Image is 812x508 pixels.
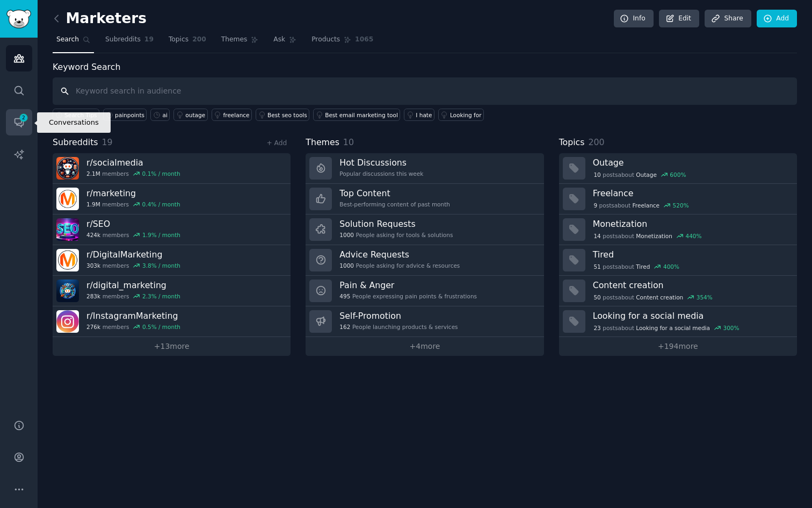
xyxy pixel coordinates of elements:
[256,109,309,121] a: Best seo tools
[56,249,79,271] img: DigitalMarketing
[150,109,170,121] a: ai
[339,249,460,260] h3: Advice Requests
[559,306,797,337] a: Looking for a social media23postsaboutLooking for a social media300%
[142,170,180,177] div: 0.1 % / month
[142,231,180,239] div: 1.9 % / month
[86,188,180,199] h3: r/ marketing
[115,111,144,119] div: painpoints
[306,214,543,245] a: Solution Requests1000People asking for tools & solutions
[705,10,751,28] a: Share
[633,202,660,209] span: Freelance
[659,10,699,28] a: Edit
[105,35,141,45] span: Subreddits
[416,111,432,119] div: I hate
[86,201,100,208] span: 1.9M
[86,157,180,168] h3: r/ socialmedia
[593,202,597,209] span: 9
[267,111,307,119] div: Best seo tools
[218,31,263,53] a: Themes
[593,170,687,180] div: post s about
[593,232,600,240] span: 14
[450,111,482,119] div: Looking for
[53,337,291,356] a: +13more
[102,137,113,147] span: 19
[86,262,180,269] div: members
[593,201,690,210] div: post s about
[636,324,710,332] span: Looking for a social media
[6,109,32,135] a: 2
[86,201,180,208] div: members
[86,310,180,321] h3: r/ InstagramMarketing
[559,245,797,276] a: Tired51postsaboutTired400%
[404,109,434,121] a: I hate
[306,153,543,184] a: Hot DiscussionsPopular discussions this week
[86,231,180,239] div: members
[169,35,189,45] span: Topics
[53,31,94,53] a: Search
[165,31,210,53] a: Topics200
[339,323,458,331] div: People launching products & services
[86,249,180,260] h3: r/ DigitalMarketing
[144,35,154,45] span: 19
[593,218,789,230] h3: Monetization
[86,323,180,331] div: members
[306,184,543,214] a: Top ContentBest-performing content of past month
[86,292,100,300] span: 283k
[53,109,99,121] button: Search Tips
[339,292,477,300] div: People expressing pain points & frustrations
[53,62,120,72] label: Keyword Search
[673,202,689,209] div: 520 %
[593,310,789,321] h3: Looking for a social media
[173,109,207,121] a: outage
[86,170,100,177] span: 2.1M
[339,201,450,208] div: Best-performing content of past month
[559,136,585,149] span: Topics
[723,324,739,332] div: 300 %
[559,337,797,356] a: +194more
[685,232,701,240] div: 440 %
[593,249,789,260] h3: Tired
[308,31,377,53] a: Products1065
[86,218,180,230] h3: r/ SEO
[339,323,350,331] span: 162
[593,171,600,178] span: 10
[593,294,600,301] span: 50
[270,31,300,53] a: Ask
[355,35,373,45] span: 1065
[86,280,180,291] h3: r/ digital_marketing
[53,306,291,337] a: r/InstagramMarketing276kmembers0.5% / month
[56,310,79,333] img: InstagramMarketing
[670,171,686,178] div: 600 %
[306,276,543,306] a: Pain & Anger495People expressing pain points & frustrations
[56,218,79,241] img: SEO
[339,231,453,239] div: People asking for tools & solutions
[339,262,354,269] span: 1000
[339,188,450,199] h3: Top Content
[53,245,291,276] a: r/DigitalMarketing303kmembers3.8% / month
[339,310,458,321] h3: Self-Promotion
[559,153,797,184] a: Outage10postsaboutOutage600%
[588,137,604,147] span: 200
[339,218,453,230] h3: Solution Requests
[697,294,713,301] div: 354 %
[593,263,600,270] span: 51
[53,214,291,245] a: r/SEO424kmembers1.9% / month
[142,323,180,331] div: 0.5 % / month
[313,109,400,121] a: Best email marketing tool
[559,184,797,214] a: Freelance9postsaboutFreelance520%
[559,214,797,245] a: Monetization14postsaboutMonetization440%
[339,157,423,168] h3: Hot Discussions
[273,35,285,45] span: Ask
[593,231,703,241] div: post s about
[311,35,340,45] span: Products
[339,280,477,291] h3: Pain & Anger
[339,170,423,177] div: Popular discussions this week
[142,262,180,269] div: 3.8 % / month
[325,111,398,119] div: Best email marketing tool
[636,294,683,301] span: Content creation
[56,188,79,210] img: marketing
[53,77,797,105] input: Keyword search in audience
[593,280,789,291] h3: Content creation
[306,337,543,356] a: +4more
[192,35,206,45] span: 200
